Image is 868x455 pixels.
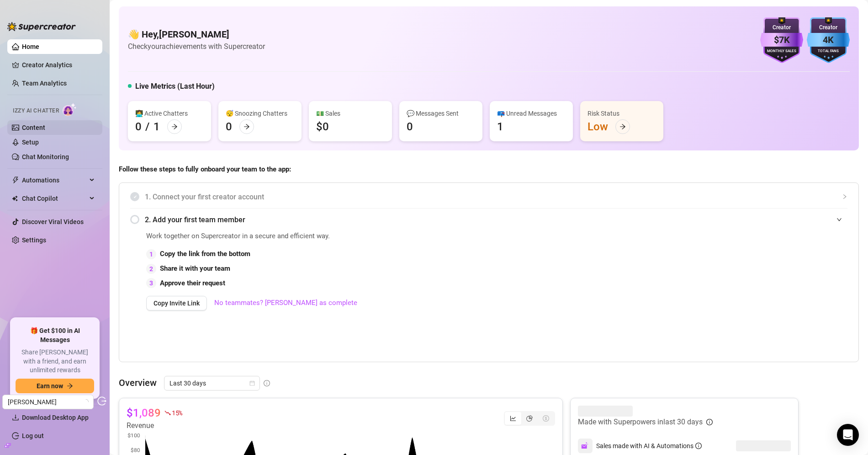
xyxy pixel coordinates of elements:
button: Copy Invite Link [146,296,207,310]
div: Monthly Sales [760,48,803,54]
div: Risk Status [587,108,656,118]
span: Copy Invite Link [153,300,200,307]
span: dollar-circle [543,415,549,422]
div: Total Fans [807,48,850,54]
span: arrow-right [67,383,73,389]
span: pie-chart [526,415,533,422]
a: No teammates? [PERSON_NAME] as complete [214,298,357,309]
img: logo-BBDzfeDw.svg [7,22,76,31]
span: expanded [836,217,842,222]
img: svg%3e [581,442,589,450]
div: 2. Add your first team member [130,209,847,231]
div: 1 [497,119,503,134]
a: Settings [22,236,46,244]
img: AI Chatter [63,103,77,116]
span: Download Desktop App [22,414,89,421]
span: line-chart [510,415,516,422]
span: download [12,414,19,421]
span: Work together on Supercreator in a secure and efficient way. [146,231,642,242]
span: 2. Add your first team member [145,214,847,225]
a: Team Analytics [22,80,67,87]
div: 0 [226,119,232,134]
span: arrow-right [243,123,250,130]
div: 3 [146,278,156,288]
div: 😴 Snoozing Chatters [226,108,294,118]
span: Izzy AI Chatter [13,107,59,115]
div: 2 [146,264,156,274]
div: $0 [316,119,329,134]
div: 💬 Messages Sent [407,108,475,118]
div: 1 [153,119,160,134]
a: Chat Monitoring [22,153,69,161]
span: 1. Connect your first creator account [145,191,847,203]
span: info-circle [695,443,702,449]
span: info-circle [264,380,270,386]
a: Home [22,43,39,50]
img: blue-badge-DgoSNQY1.svg [807,17,850,63]
div: 📪 Unread Messages [497,108,566,118]
div: 👩‍💻 Active Chatters [135,108,204,118]
div: 💵 Sales [316,108,385,118]
span: Last 30 days [169,376,254,390]
div: Creator [760,23,803,32]
div: segmented control [504,411,555,426]
strong: Follow these steps to fully onboard your team to the app: [119,165,291,173]
span: build [5,442,11,449]
div: 1 [146,249,156,259]
span: loading [83,399,89,405]
span: Share [PERSON_NAME] with a friend, and earn unlimited rewards [16,348,94,375]
a: Creator Analytics [22,58,95,72]
span: arrow-right [171,123,178,130]
span: thunderbolt [12,177,19,184]
a: Setup [22,139,39,146]
iframe: Adding Team Members [665,231,847,348]
span: info-circle [706,419,713,425]
strong: Share it with your team [160,264,230,273]
article: Made with Superpowers in last 30 days [578,417,703,428]
article: $1,089 [127,406,161,420]
a: Discover Viral Videos [22,218,84,225]
div: Sales made with AI & Automations [596,441,702,451]
div: 4K [807,33,850,47]
div: $7K [760,33,803,47]
h5: Live Metrics (Last Hour) [135,81,215,92]
div: 0 [407,119,413,134]
span: 15 % [172,408,182,417]
article: Overview [119,376,157,390]
span: arrow-right [619,123,626,130]
span: Earn now [37,382,63,390]
span: Ingo Mogel [8,395,88,409]
article: Check your achievements with Supercreator [128,41,265,52]
span: fall [164,410,171,416]
span: Automations [22,173,87,187]
div: Creator [807,23,850,32]
div: Open Intercom Messenger [837,424,859,446]
span: 🎁 Get $100 in AI Messages [16,327,94,344]
span: Chat Copilot [22,191,87,206]
h4: 👋 Hey, [PERSON_NAME] [128,28,265,41]
img: Chat Copilot [12,195,18,202]
a: Log out [22,432,44,439]
img: purple-badge-B9DA21FR.svg [760,17,803,63]
div: 1. Connect your first creator account [130,186,847,208]
strong: Approve their request [160,279,225,287]
div: 0 [135,119,142,134]
span: logout [97,396,106,406]
article: Revenue [127,420,182,431]
strong: Copy the link from the bottom [160,250,250,258]
a: Content [22,124,45,131]
button: Earn nowarrow-right [16,379,94,393]
span: calendar [249,380,255,386]
span: collapsed [842,194,847,199]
